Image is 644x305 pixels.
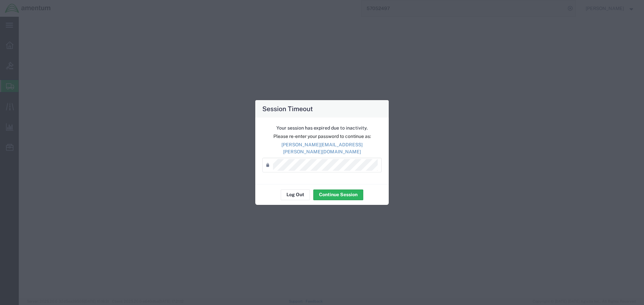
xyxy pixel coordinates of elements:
[262,133,382,140] p: Please re-enter your password to continue as:
[262,125,382,132] p: Your session has expired due to inactivity.
[313,189,363,200] button: Continue Session
[281,189,310,200] button: Log Out
[262,104,313,113] h4: Session Timeout
[262,141,382,155] p: [PERSON_NAME][EMAIL_ADDRESS][PERSON_NAME][DOMAIN_NAME]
